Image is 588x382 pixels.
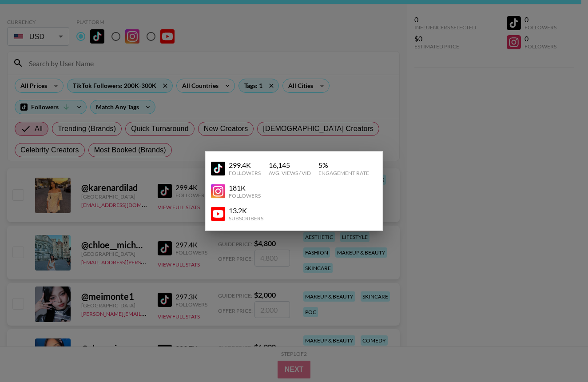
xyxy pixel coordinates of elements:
img: YouTube [211,161,225,175]
div: 5 % [318,161,369,170]
div: 16,145 [269,161,311,170]
div: Followers [229,170,261,176]
img: YouTube [211,184,225,198]
div: 299.4K [229,161,261,170]
div: 13.2K [229,206,263,215]
div: Engagement Rate [318,170,369,176]
div: Followers [229,192,261,199]
iframe: Drift Widget Chat Controller [544,338,577,371]
div: 181K [229,183,261,192]
div: Avg. Views / Vid [269,170,311,176]
img: YouTube [211,207,225,221]
div: Subscribers [229,215,263,222]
